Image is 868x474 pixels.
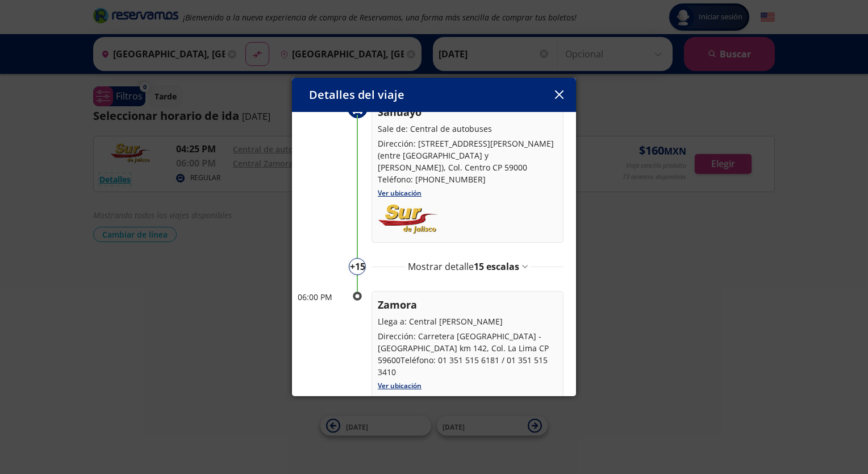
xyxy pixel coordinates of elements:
[309,86,404,103] p: Detalles del viaje
[378,138,557,185] p: Dirección: [STREET_ADDRESS][PERSON_NAME] (entre [GEOGRAPHIC_DATA] y [PERSON_NAME]), Col. Centro C...
[378,123,557,135] p: Sale de: Central de autobuses
[378,381,422,390] a: Ver ubicación
[378,297,557,313] p: Zamora
[350,260,365,273] p: + 15
[378,330,557,378] p: Dirección: Carretera [GEOGRAPHIC_DATA] - [GEOGRAPHIC_DATA] km 142, Col. La Lima CP 59600Teléfono:...
[298,291,343,303] p: 06:00 PM
[378,315,557,327] p: Llega a: Central [PERSON_NAME]
[378,202,439,236] img: uploads_2F1613975121036-sj2am4335tr-a63a548d1d5aa488999e4201dd4546c3_2Fsur-de-jalisco.png
[378,105,557,120] p: Sahuayo
[408,260,519,273] p: Mostrar detalle
[378,188,422,198] a: Ver ubicación
[408,260,528,273] button: Mostrar detalle15 escalas
[474,260,519,273] span: 15 escalas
